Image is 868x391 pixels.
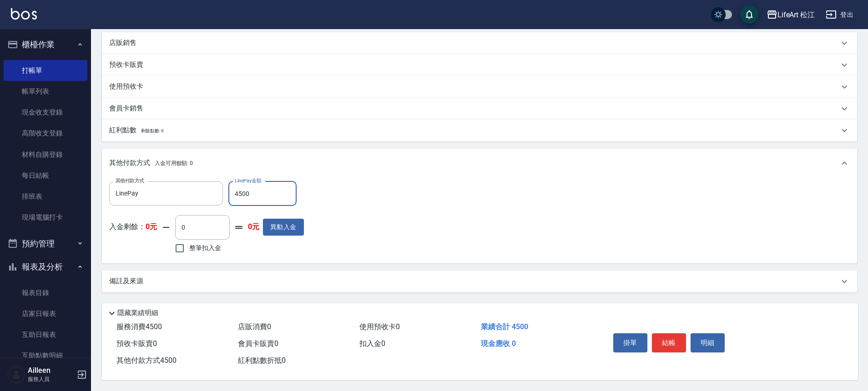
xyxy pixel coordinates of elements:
span: 服務消費 4500 [116,322,162,331]
p: 服務人員 [28,375,74,383]
strong: 0元 [248,222,259,232]
p: 其他付款方式 [109,158,193,168]
a: 排班表 [4,186,87,207]
p: 預收卡販賣 [109,60,143,70]
button: 異動入金 [263,219,304,236]
img: Logo [11,8,37,20]
div: 使用預收卡 [102,76,857,98]
img: Person [7,366,25,384]
button: 報表及分析 [4,255,87,279]
a: 報表目錄 [4,282,87,303]
span: 剩餘點數: 0 [141,128,164,133]
span: 整筆扣入金 [189,243,221,253]
span: 使用預收卡 0 [359,322,400,331]
button: save [740,5,758,24]
div: 其他付款方式入金可用餘額: 0 [102,149,857,178]
button: 掛單 [613,333,647,352]
span: 預收卡販賣 0 [116,339,157,348]
label: LinePay金額 [235,177,261,184]
span: 會員卡販賣 0 [238,339,278,348]
div: 店販銷售 [102,32,857,54]
a: 帳單列表 [4,81,87,102]
a: 材料自購登錄 [4,144,87,165]
a: 現金收支登錄 [4,102,87,123]
a: 高階收支登錄 [4,123,87,144]
div: 備註及來源 [102,271,857,292]
span: 業績合計 4500 [481,322,528,331]
p: 店販銷售 [109,38,136,48]
span: 其他付款方式 4500 [116,356,177,365]
div: 紅利點數剩餘點數: 0 [102,120,857,141]
button: 預約管理 [4,232,87,256]
p: 備註及來源 [109,276,143,286]
div: LifeArt 松江 [777,9,815,20]
button: 登出 [822,6,857,23]
span: 入金可用餘額: 0 [155,160,193,166]
button: 結帳 [652,333,686,352]
a: 每日結帳 [4,165,87,186]
button: LifeArt 松江 [763,5,819,24]
h5: Ailleen [28,366,74,375]
p: 紅利點數 [109,125,163,135]
button: 櫃檯作業 [4,33,87,56]
strong: 0元 [146,222,157,231]
a: 互助點數明細 [4,345,87,366]
div: 會員卡銷售 [102,98,857,120]
span: 紅利點數折抵 0 [238,356,286,365]
span: 店販消費 0 [238,322,271,331]
a: 店家日報表 [4,303,87,324]
span: 扣入金 0 [359,339,385,348]
p: 使用預收卡 [109,82,143,91]
label: 其他付款方式 [116,177,144,184]
span: 現金應收 0 [481,339,516,348]
a: 打帳單 [4,60,87,81]
div: 預收卡販賣 [102,54,857,76]
button: 明細 [691,333,725,352]
p: 隱藏業績明細 [117,308,158,318]
a: 互助日報表 [4,324,87,345]
p: 入金剩餘： [109,222,157,232]
p: 會員卡銷售 [109,104,143,113]
a: 現場電腦打卡 [4,207,87,228]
